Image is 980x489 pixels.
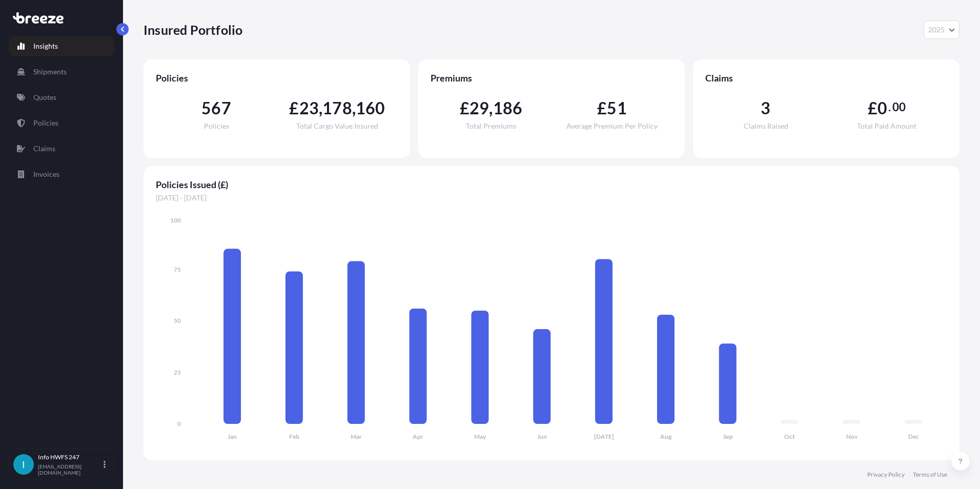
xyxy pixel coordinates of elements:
[908,433,919,440] tspan: Dec
[33,144,55,154] p: Claims
[170,216,181,224] tspan: 100
[784,433,795,440] tspan: Oct
[660,433,672,440] tspan: Aug
[33,67,67,77] p: Shipments
[322,100,352,116] span: 178
[9,62,114,82] a: Shipments
[38,453,101,461] p: Info HWFS 247
[156,178,947,191] span: Policies Issued (£)
[228,433,237,440] tspan: Jan
[174,266,181,273] tspan: 75
[174,317,181,324] tspan: 50
[289,100,299,116] span: £
[33,169,59,179] p: Invoices
[493,100,523,116] span: 186
[913,471,947,479] a: Terms of Use
[846,433,858,440] tspan: Nov
[204,123,229,130] span: Policies
[594,433,614,440] tspan: [DATE]
[156,193,947,203] span: [DATE] - [DATE]
[156,72,398,84] span: Policies
[356,100,385,116] span: 160
[33,92,56,103] p: Quotes
[597,100,607,116] span: £
[174,369,181,376] tspan: 25
[299,100,319,116] span: 23
[705,72,947,84] span: Claims
[352,100,356,116] span: ,
[892,103,906,111] span: 00
[289,433,299,440] tspan: Feb
[868,100,877,116] span: £
[351,433,362,440] tspan: Mar
[857,123,916,130] span: Total Paid Amount
[537,433,547,440] tspan: Jun
[924,21,959,39] button: Year Selector
[33,41,58,51] p: Insights
[566,123,658,130] span: Average Premium Per Policy
[431,72,672,84] span: Premiums
[177,420,181,427] tspan: 0
[38,463,101,476] p: [EMAIL_ADDRESS][DOMAIN_NAME]
[744,123,788,130] span: Claims Raised
[761,100,770,116] span: 3
[867,471,905,479] a: Privacy Policy
[296,123,378,130] span: Total Cargo Value Insured
[33,118,58,128] p: Policies
[469,100,489,116] span: 29
[9,113,114,133] a: Policies
[144,22,242,38] p: Insured Portfolio
[928,25,945,35] span: 2025
[319,100,322,116] span: ,
[201,100,231,116] span: 567
[9,164,114,185] a: Invoices
[9,87,114,108] a: Quotes
[460,100,469,116] span: £
[888,103,891,111] span: .
[466,123,516,130] span: Total Premiums
[9,36,114,56] a: Insights
[489,100,493,116] span: ,
[607,100,626,116] span: 51
[474,433,486,440] tspan: May
[22,459,25,470] span: I
[9,138,114,159] a: Claims
[723,433,733,440] tspan: Sep
[877,100,887,116] span: 0
[413,433,423,440] tspan: Apr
